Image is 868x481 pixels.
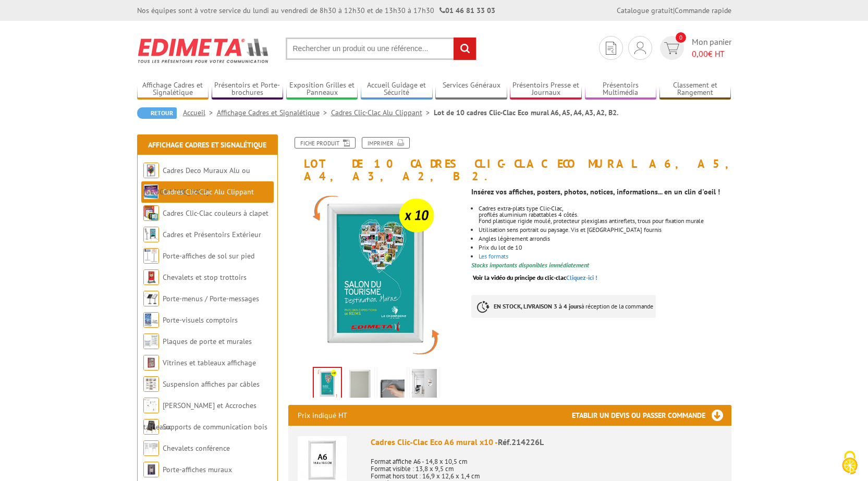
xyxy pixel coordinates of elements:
[143,398,159,413] img: Cimaises et Accroches tableaux
[361,81,433,98] a: Accueil Guidage et Sécurité
[479,236,731,242] p: Angles légèrement arrondis
[143,334,159,349] img: Plaques de porte et murales
[143,291,159,306] img: Porte-menus / Porte-messages
[137,5,495,16] div: Nos équipes sont à votre service du lundi au vendredi de 8h30 à 12h30 et de 13h30 à 17h30
[572,405,731,426] h3: Etablir un devis ou passer commande
[412,369,437,401] img: cadre_clic_clac_214226.jpg
[163,315,238,325] a: Porte-visuels comptoirs
[347,369,372,401] img: principe_clic_clac_demo.gif
[163,187,254,196] a: Cadres Clic-Clac Alu Clippant
[143,163,159,178] img: Cadres Deco Muraux Alu ou Bois
[479,205,731,224] li: Cadres extra-plats type Clic-Clac, profilés aluminium rabattables 4 côtés. Fond plastique rigide ...
[143,440,159,456] img: Chevalets conférence
[143,205,159,221] img: Cadres Clic-Clac couleurs à clapet
[143,312,159,328] img: Porte-visuels comptoirs
[183,108,217,117] a: Accueil
[479,244,731,251] li: Prix du lot de 10
[371,436,722,448] div: Cadres Clic-Clac Eco A6 mural x10 -
[473,274,597,281] a: Voir la vidéo du principe du clic-clacCliquez-ici !
[163,230,261,239] a: Cadres et Présentoirs Extérieur
[617,6,673,15] a: Catalogue gratuit
[380,369,405,401] img: porte_affiches_214002_214003_sans_affiche_demo_plexi.jpg
[143,401,256,431] a: [PERSON_NAME] et Accroches tableaux
[163,379,260,389] a: Suspension affiches par câbles
[280,137,739,182] h1: Lot de 10 cadres Clic-Clac Eco mural A6, A5, A4, A3, A2, B2.
[676,32,686,43] span: 0
[163,251,254,261] a: Porte-affiches de sol sur pied
[143,355,159,371] img: Vitrines et tableaux affichage
[434,107,618,118] li: Lot de 10 cadres Clic-Clac Eco mural A6, A5, A4, A3, A2, B2.
[148,140,266,150] a: Affichage Cadres et Signalétique
[617,5,731,16] div: |
[143,166,250,196] a: Cadres Deco Muraux Alu ou [GEOGRAPHIC_DATA]
[217,108,331,117] a: Affichage Cadres et Signalétique
[659,81,731,98] a: Classement et Rangement
[832,446,868,481] button: Cookies (fenêtre modale)
[143,376,159,392] img: Suspension affiches par câbles
[298,405,347,426] p: Prix indiqué HT
[634,42,646,54] img: devis rapide
[163,358,256,367] a: Vitrines et tableaux affichage
[143,269,159,285] img: Chevalets et stop trottoirs
[657,36,731,60] a: devis rapide 0 Mon panier 0,00€ HT
[137,31,270,70] img: Edimeta
[288,188,464,363] img: lot_de_10_cadres_clic-clac_eco_a4_mural__214224l.jpg
[314,368,341,400] img: lot_de_10_cadres_clic-clac_eco_a4_mural__214224l.jpg
[143,227,159,242] img: Cadres et Présentoirs Extérieur
[585,81,657,98] a: Présentoirs Multimédia
[692,48,731,60] span: € HT
[471,187,720,196] strong: Insérez vos affiches, posters, photos, notices, informations... en un clin d'oeil !
[137,107,177,119] a: Retour
[439,6,495,15] strong: 01 46 81 33 03
[295,137,356,149] a: Fiche produit
[692,36,731,60] span: Mon panier
[163,208,268,218] a: Cadres Clic-Clac couleurs à clapet
[479,227,731,233] p: Utilisation sens portrait ou paysage. Vis et [GEOGRAPHIC_DATA] fournis
[606,42,616,55] img: devis rapide
[675,6,731,15] a: Commande rapide
[510,81,582,98] a: Présentoirs Presse et Journaux
[479,252,508,260] a: Les formats
[137,81,209,98] a: Affichage Cadres et Signalétique
[163,294,259,303] a: Porte-menus / Porte-messages
[494,302,581,310] strong: EN STOCK, LIVRAISON 3 à 4 jours
[163,337,252,346] a: Plaques de porte et murales
[331,108,434,117] a: Cadres Clic-Clac Alu Clippant
[692,48,708,59] span: 0,00
[473,274,566,281] span: Voir la vidéo du principe du clic-clac
[362,137,410,149] a: Imprimer
[143,248,159,264] img: Porte-affiches de sol sur pied
[837,450,863,476] img: Cookies (fenêtre modale)
[498,437,544,447] span: Réf.214226L
[471,261,589,269] font: Stocks importants disponibles immédiatement
[454,38,476,60] input: rechercher
[163,465,232,474] a: Porte-affiches muraux
[163,422,267,431] a: Supports de communication bois
[163,273,247,282] a: Chevalets et stop trottoirs
[435,81,507,98] a: Services Généraux
[664,42,679,54] img: devis rapide
[286,81,358,98] a: Exposition Grilles et Panneaux
[471,295,656,318] p: à réception de la commande
[143,462,159,477] img: Porte-affiches muraux
[212,81,284,98] a: Présentoirs et Porte-brochures
[286,38,476,60] input: Rechercher un produit ou une référence...
[163,443,230,453] a: Chevalets conférence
